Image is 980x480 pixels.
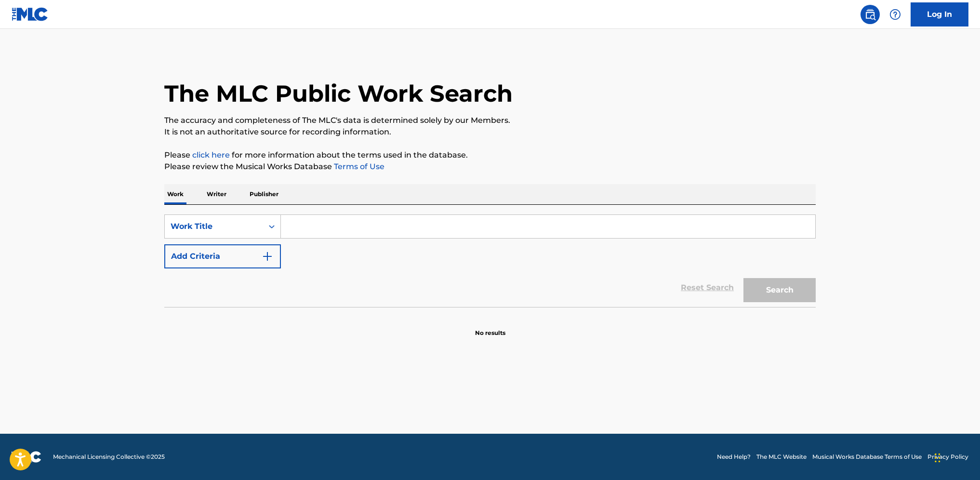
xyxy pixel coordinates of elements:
[935,443,940,472] div: 拖动
[889,9,901,20] img: help
[932,434,980,480] iframe: Chat Widget
[756,453,807,461] a: The MLC Website
[812,453,922,461] a: Musical Works Database Terms of Use
[864,9,876,20] img: search
[12,7,49,21] img: MLC Logo
[12,451,41,463] img: logo
[861,5,880,24] a: Public Search
[932,434,980,480] div: 聊天小组件
[164,184,186,204] p: Work
[164,214,816,307] form: Search Form
[247,184,281,204] p: Publisher
[164,79,513,108] h1: The MLC Public Work Search
[164,126,816,138] p: It is not an authoritative source for recording information.
[164,161,816,173] p: Please review the Musical Works Database
[164,244,281,268] button: Add Criteria
[332,162,384,171] a: Terms of Use
[204,184,229,204] p: Writer
[192,150,230,160] a: click here
[911,2,968,27] a: Log In
[53,453,165,461] span: Mechanical Licensing Collective © 2025
[927,453,968,461] a: Privacy Policy
[717,453,751,461] a: Need Help?
[886,5,905,24] div: Help
[262,251,273,262] img: 9d2ae6d4665cec9f34b9.svg
[171,221,257,232] div: Work Title
[164,115,816,126] p: The accuracy and completeness of The MLC's data is determined solely by our Members.
[164,149,816,161] p: Please for more information about the terms used in the database.
[475,317,505,337] p: No results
